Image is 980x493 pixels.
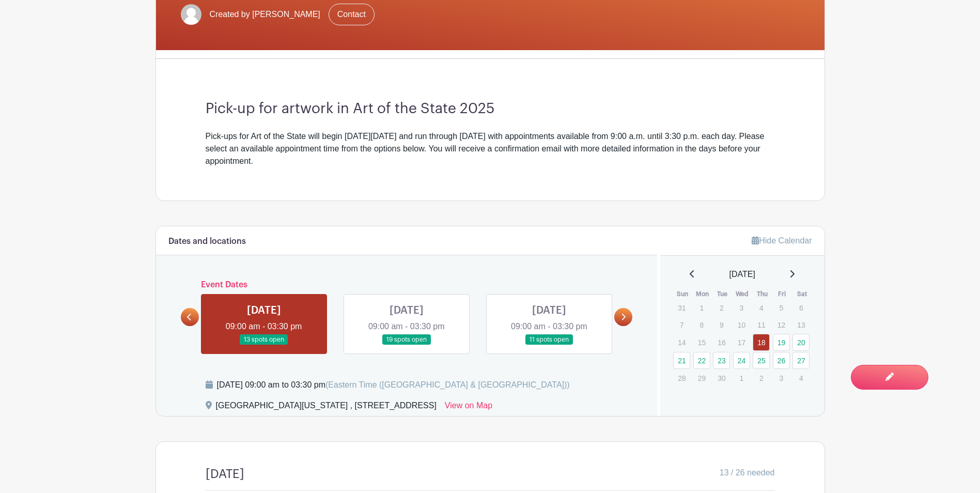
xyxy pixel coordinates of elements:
p: 1 [693,300,710,316]
span: (Eastern Time ([GEOGRAPHIC_DATA] & [GEOGRAPHIC_DATA])) [325,380,570,389]
p: 6 [792,300,810,316]
div: [GEOGRAPHIC_DATA][US_STATE] , [STREET_ADDRESS] [216,399,437,416]
th: Mon [693,289,713,299]
a: 22 [693,352,710,369]
p: 8 [693,317,710,333]
a: 23 [713,352,730,369]
span: 13 / 26 needed [720,467,775,479]
a: 19 [773,334,790,351]
th: Sat [792,289,812,299]
p: 30 [713,370,730,386]
p: 5 [773,300,790,316]
p: 13 [792,317,810,333]
p: 1 [733,370,750,386]
p: 10 [733,317,750,333]
img: default-ce2991bfa6775e67f084385cd625a349d9dcbb7a52a09fb2fda1e96e2d18dcdb.png [181,4,201,25]
p: 7 [673,317,690,333]
a: 27 [792,352,810,369]
span: [DATE] [729,268,755,281]
p: 31 [673,300,690,316]
th: Fri [772,289,792,299]
a: 21 [673,352,690,369]
th: Thu [752,289,772,299]
a: View on Map [445,399,492,416]
p: 17 [733,334,750,350]
p: 2 [713,300,730,316]
p: 15 [693,334,710,350]
a: 18 [753,334,770,351]
a: Contact [329,4,375,25]
div: Pick-ups for Art of the State will begin [DATE][DATE] and run through [DATE] with appointments av... [206,130,775,167]
p: 4 [792,370,810,386]
p: 4 [753,300,770,316]
p: 3 [773,370,790,386]
th: Sun [673,289,693,299]
p: 14 [673,334,690,350]
h6: Event Dates [199,280,615,290]
p: 12 [773,317,790,333]
p: 11 [753,317,770,333]
p: 2 [753,370,770,386]
span: Created by [PERSON_NAME] [210,8,320,21]
p: 28 [673,370,690,386]
a: 20 [792,334,810,351]
a: 24 [733,352,750,369]
div: [DATE] 09:00 am to 03:30 pm [217,379,570,391]
a: Hide Calendar [752,236,812,245]
h4: [DATE] [206,467,244,482]
p: 9 [713,317,730,333]
th: Wed [733,289,753,299]
h6: Dates and locations [168,237,246,246]
p: 29 [693,370,710,386]
a: 25 [753,352,770,369]
a: 26 [773,352,790,369]
p: 3 [733,300,750,316]
p: 16 [713,334,730,350]
th: Tue [712,289,733,299]
h3: Pick-up for artwork in Art of the State 2025 [206,100,775,118]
